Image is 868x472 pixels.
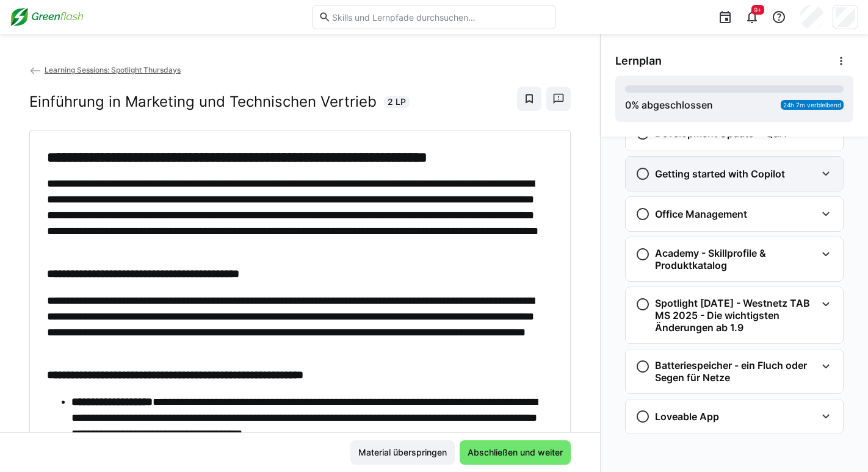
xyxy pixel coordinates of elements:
[655,359,816,384] h3: Batteriespeicher - ein Fluch oder Segen für Netze
[655,168,785,180] h3: Getting started with Copilot
[331,12,549,23] input: Skills und Lernpfade durchsuchen…
[615,54,662,68] span: Lernplan
[29,65,181,74] a: Learning Sessions: Spotlight Thursdays
[625,99,631,111] span: 0
[625,98,713,112] div: % abgeschlossen
[350,440,455,465] button: Material überspringen
[655,208,747,220] h3: Office Management
[29,93,377,111] h2: Einführung in Marketing und Technischen Vertrieb
[466,446,565,459] span: Abschließen und weiter
[45,65,181,74] span: Learning Sessions: Spotlight Thursdays
[783,101,841,109] span: 24h 7m verbleibend
[388,96,406,108] span: 2 LP
[655,410,719,423] h3: Loveable App
[356,446,449,459] span: Material überspringen
[655,297,816,334] h3: Spotlight [DATE] - Westnetz TAB MS 2025 - Die wichtigsten Änderungen ab 1.9
[460,440,571,465] button: Abschließen und weiter
[754,6,762,13] span: 9+
[655,247,816,271] h3: Academy - Skillprofile & Produktkatalog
